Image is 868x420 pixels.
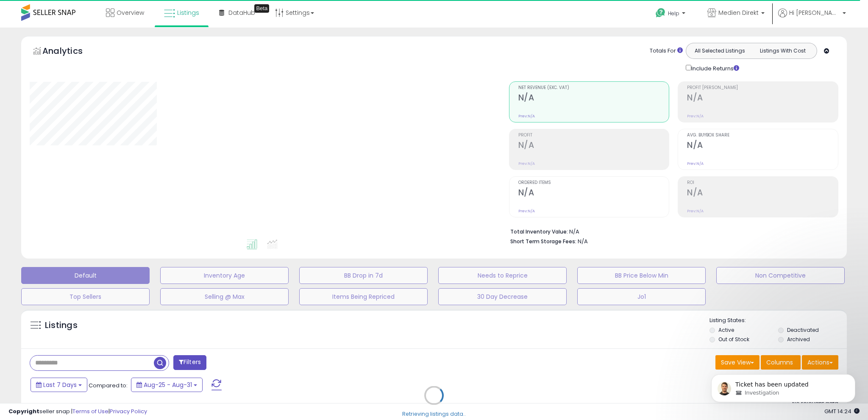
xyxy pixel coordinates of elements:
button: Needs to Reprice [438,267,567,284]
button: Default [21,267,150,284]
div: seller snap | | [8,408,147,416]
span: Net Revenue (Exc. VAT) [518,86,669,90]
div: Retrieving listings data.. [402,410,466,418]
span: Help [668,10,679,17]
button: Selling @ Max [160,288,289,305]
small: Prev: N/A [687,209,704,214]
span: DataHub [228,8,255,17]
i: Get Help [655,8,666,18]
button: Inventory Age [160,267,289,284]
button: All Selected Listings [688,45,751,56]
span: Avg. Buybox Share [687,133,838,138]
small: Prev: N/A [687,114,704,119]
b: Total Inventory Value: [510,228,568,235]
iframe: Intercom notifications message [698,356,868,416]
span: Overview [117,8,144,17]
button: Items Being Repriced [299,288,428,305]
button: BB Price Below Min [577,267,706,284]
div: Include Returns [679,63,749,73]
small: Prev: N/A [518,209,535,214]
h2: N/A [687,140,838,152]
li: N/A [510,226,832,236]
h2: N/A [687,93,838,104]
h2: N/A [687,188,838,199]
button: 30 Day Decrease [438,288,567,305]
span: Listings [177,8,199,17]
button: Jo1 [577,288,706,305]
a: Hi [PERSON_NAME] [778,8,846,28]
span: Profit [518,133,669,138]
small: Prev: N/A [687,161,704,166]
a: Help [649,1,694,28]
b: Short Term Storage Fees: [510,238,576,245]
span: N/A [578,237,588,245]
h2: N/A [518,140,669,152]
span: Ordered Items [518,181,669,185]
strong: Copyright [8,407,39,415]
h5: Analytics [42,45,99,59]
button: Non Competitive [716,267,845,284]
h2: N/A [518,188,669,199]
button: Top Sellers [21,288,150,305]
span: ROI [687,181,838,185]
div: Tooltip anchor [254,4,269,13]
span: Hi [PERSON_NAME] [789,8,840,17]
small: Prev: N/A [518,114,535,119]
small: Prev: N/A [518,161,535,166]
div: Totals For [650,47,683,55]
button: BB Drop in 7d [299,267,428,284]
button: Listings With Cost [751,45,814,56]
span: Medien Direkt [718,8,759,17]
span: Profit [PERSON_NAME] [687,86,838,90]
h2: N/A [518,93,669,104]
